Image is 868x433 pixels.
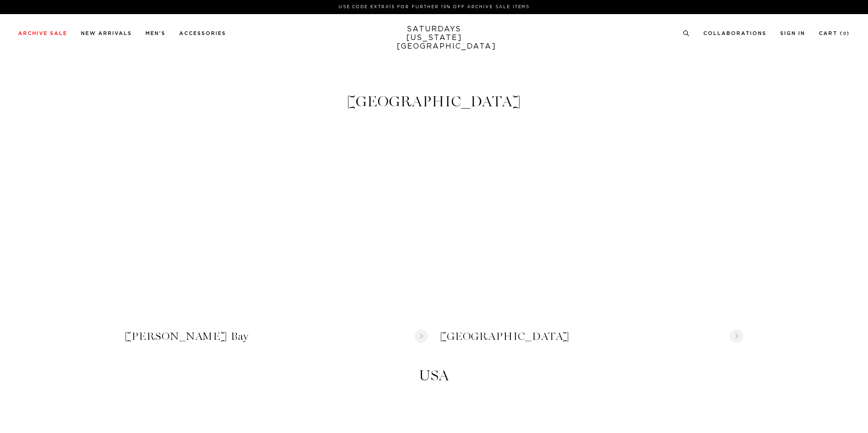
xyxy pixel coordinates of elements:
h4: [GEOGRAPHIC_DATA] [125,94,743,109]
a: [GEOGRAPHIC_DATA] [440,329,743,344]
a: Collaborations [703,31,767,36]
a: New Arrivals [81,31,132,36]
a: Accessories [179,31,226,36]
a: SATURDAYS[US_STATE][GEOGRAPHIC_DATA] [397,25,472,51]
a: Archive Sale [18,31,67,36]
a: Sign In [780,31,805,36]
h4: USA [125,368,743,383]
small: 0 [843,32,847,36]
p: Use Code EXTRA15 for Further 15% Off Archive Sale Items [22,4,846,10]
a: [PERSON_NAME] Bay [125,329,428,344]
a: Cart (0) [819,31,850,36]
div: Byron Bay [125,121,428,324]
a: Men's [146,31,166,36]
div: Sydney [440,121,743,324]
